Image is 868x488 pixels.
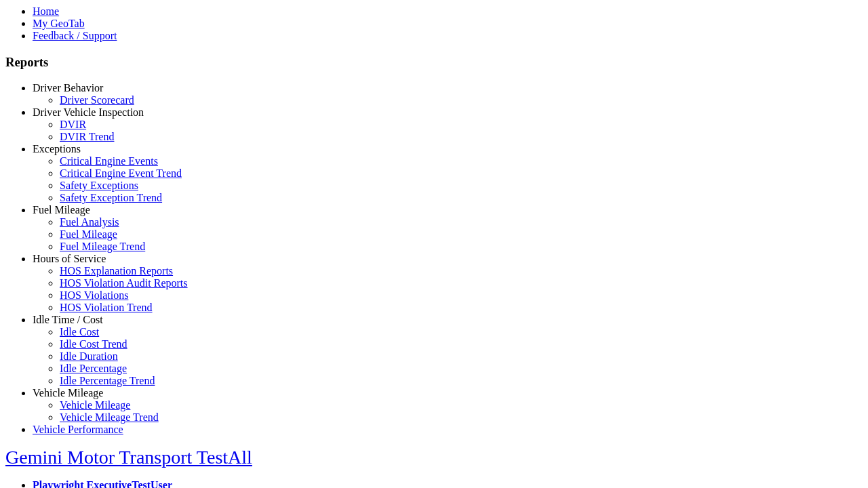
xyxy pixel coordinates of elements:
a: Driver Vehicle Inspection [33,106,144,118]
a: Fuel Mileage Trend [60,241,145,252]
a: Fuel Analysis [60,216,119,228]
a: Vehicle Performance [33,424,123,435]
a: Vehicle Mileage Trend [60,411,159,423]
a: Idle Cost [60,326,99,338]
a: Idle Percentage [60,363,127,374]
a: Home [33,5,59,17]
a: Critical Engine Event Trend [60,167,182,179]
a: Hours of Service [33,253,106,264]
a: Safety Exceptions [60,180,138,191]
a: Driver Scorecard [60,94,134,106]
h3: Reports [5,55,863,70]
a: DVIR [60,119,86,130]
a: Vehicle Mileage [33,387,103,399]
a: Idle Percentage Trend [60,375,155,386]
a: Safety Exception Trend [60,192,162,203]
a: Gemini Motor Transport TestAll [5,447,252,468]
a: HOS Violation Trend [60,302,153,313]
a: HOS Violations [60,289,128,301]
a: Driver Behavior [33,82,103,94]
a: Idle Time / Cost [33,314,103,325]
a: HOS Violation Audit Reports [60,277,188,289]
a: DVIR Trend [60,131,114,142]
a: Fuel Mileage [60,228,117,240]
a: Exceptions [33,143,81,155]
a: Critical Engine Events [60,155,158,167]
a: Idle Duration [60,350,118,362]
a: Vehicle Mileage [60,399,130,411]
a: Fuel Mileage [33,204,90,216]
a: My GeoTab [33,18,85,29]
a: Idle Cost Trend [60,338,127,350]
a: Feedback / Support [33,30,117,41]
a: HOS Explanation Reports [60,265,173,277]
